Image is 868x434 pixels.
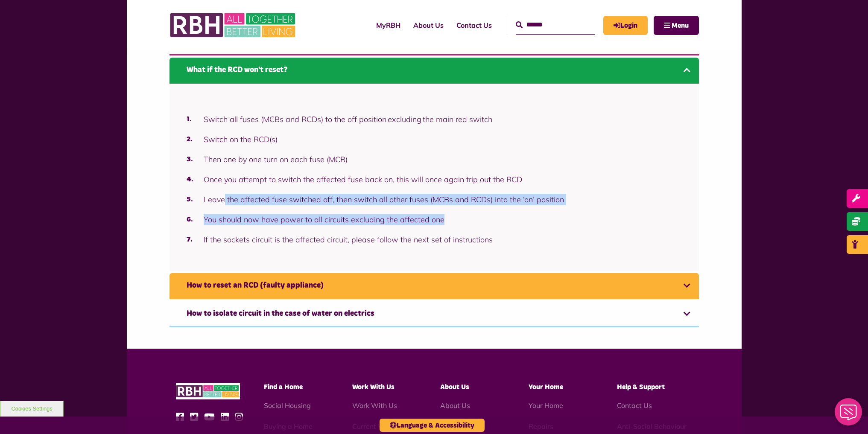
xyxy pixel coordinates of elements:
li: Switch on the RCD(s) [187,134,682,145]
span: Work With Us [352,384,395,390]
a: How to reset an RCD (faulty appliance) [170,273,699,299]
a: What if the RCD won't reset? [170,58,699,84]
span: About Us [440,384,469,390]
a: About Us [407,14,450,37]
li: Then one by one turn on each fuse (MCB) [187,154,682,165]
li: If the sockets circuit is the affected circuit, please follow the next set of instructions [187,234,682,245]
a: Your Home [529,401,563,410]
img: RBH [176,383,240,399]
span: Menu [672,22,689,29]
span: Help & Support [617,384,665,390]
a: Contact Us [617,401,652,410]
a: MyRBH [370,14,407,37]
li: Switch all fuses (MCBs and RCDs) to the off position excluding the main red switch [187,114,682,125]
div: What if the RCD won't reset? [170,84,699,271]
button: Navigation [654,16,699,35]
li: Leave the affected fuse switched off, then switch all other fuses (MCBs and RCDs) into the ‘on’ p... [187,194,682,205]
span: Your Home [529,384,563,390]
button: Language & Accessibility [380,419,485,432]
a: Contact Us [450,14,498,37]
a: Social Housing - open in a new tab [264,401,311,410]
img: RBH [170,9,298,42]
span: Find a Home [264,384,303,390]
iframe: Netcall Web Assistant for live chat [830,396,868,434]
a: Work With Us [352,401,397,410]
a: How to isolate circuit in the case of water on electrics [170,301,699,327]
li: You should now have power to all circuits excluding the affected one [187,214,682,225]
input: Search [516,16,595,34]
a: About Us [440,401,470,410]
li: Once you attempt to switch the affected fuse back on, this will once again trip out the RCD [187,174,682,185]
a: MyRBH [603,16,648,35]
